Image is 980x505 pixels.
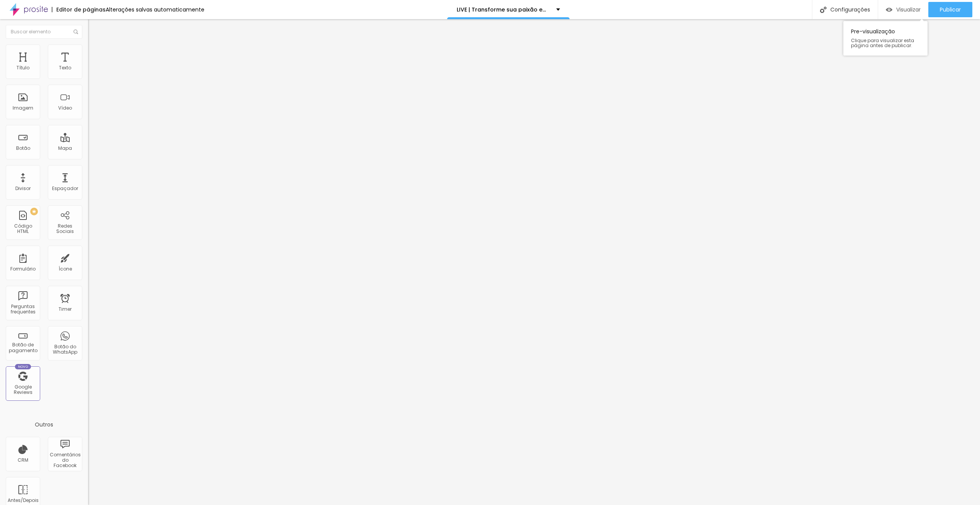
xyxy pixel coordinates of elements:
div: CRM [18,457,28,463]
button: Publicar [928,2,972,17]
span: Publicar [940,7,961,13]
div: Título [16,65,29,71]
div: Imagem [13,105,33,111]
div: Botão [16,146,30,151]
div: Botão de pagamento [8,342,38,353]
div: Espaçador [52,186,78,191]
span: Clique para visualizar esta página antes de publicar. [851,38,920,48]
div: Código HTML [8,223,38,234]
div: Texto [59,65,71,71]
div: Botão do WhatsApp [50,344,80,355]
input: Buscar elemento [6,25,82,39]
div: Pre-visualização [843,21,928,56]
div: Comentários do Facebook [50,452,80,469]
div: Vídeo [58,105,72,111]
div: Google Reviews [8,384,38,395]
div: Divisor [15,186,31,191]
div: Timer [59,307,72,312]
img: Icone [820,7,826,13]
div: Novo [15,364,31,369]
img: view-1.svg [886,7,892,13]
div: Alterações salvas automaticamente [106,7,204,12]
button: Visualizar [878,2,928,17]
span: Visualizar [896,7,921,13]
div: Editor de páginas [52,7,106,12]
div: Ícone [59,266,72,272]
div: Mapa [58,146,72,151]
img: Icone [73,30,78,34]
div: Redes Sociais [50,223,80,234]
p: LIVE | Transforme sua paixão em lucro [457,7,550,12]
div: Antes/Depois [8,498,38,503]
div: Formulário [10,266,36,272]
div: Perguntas frequentes [8,304,38,315]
